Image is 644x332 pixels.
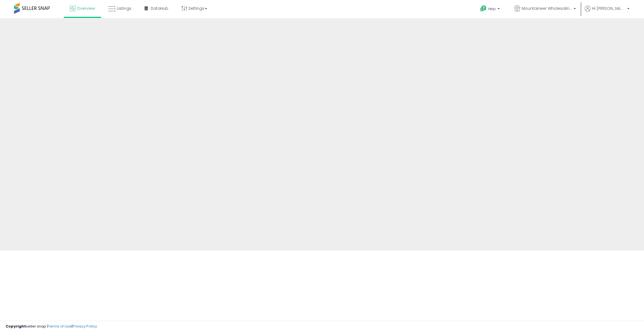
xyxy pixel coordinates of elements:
span: Mountaineer Wholesaling [522,6,572,11]
span: Help [488,6,496,11]
span: Hi [PERSON_NAME] [592,6,626,11]
span: Overview [77,6,95,11]
a: Hi [PERSON_NAME] [585,6,629,18]
span: Listings [117,6,131,11]
a: Help [476,1,505,18]
i: Get Help [480,5,487,12]
span: DataHub [151,6,168,11]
